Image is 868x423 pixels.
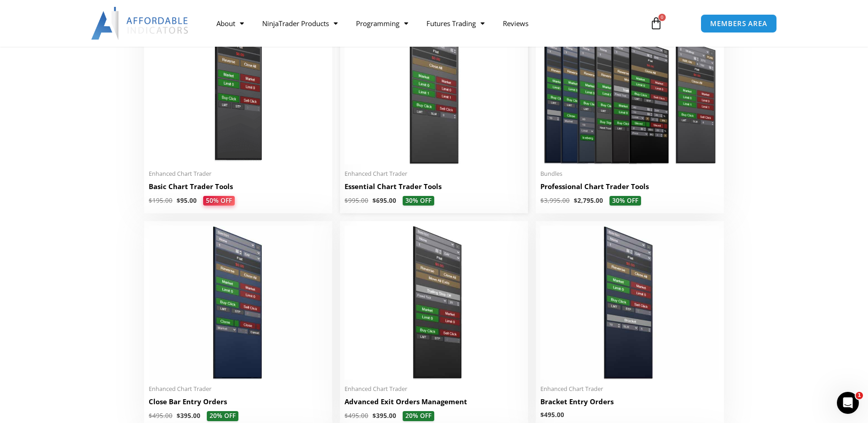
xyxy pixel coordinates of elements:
[149,11,328,164] img: BasicTools
[149,412,173,420] bdi: 495.00
[345,397,523,407] h2: Advanced Exit Orders Management
[372,196,376,205] span: $
[347,13,417,34] a: Programming
[574,196,577,205] span: $
[177,412,200,420] bdi: 395.00
[345,196,348,205] span: $
[91,7,189,40] img: LogoAI | Affordable Indicators – NinjaTrader
[540,196,544,205] span: $
[494,13,538,34] a: Reviews
[345,385,523,393] span: Enhanced Chart Trader
[417,13,494,34] a: Futures Trading
[540,226,719,380] img: BracketEntryOrders
[207,13,639,34] nav: Menu
[837,392,859,414] iframe: Intercom live chat
[403,196,434,206] span: 30% OFF
[253,13,347,34] a: NinjaTrader Products
[540,196,570,205] bdi: 3,995.00
[540,411,564,419] bdi: 495.00
[149,226,328,380] img: CloseBarOrders
[177,196,180,205] span: $
[149,196,152,205] span: $
[856,392,863,399] span: 1
[372,196,396,205] bdi: 695.00
[345,196,368,205] bdi: 995.00
[149,182,328,191] h2: Basic Chart Trader Tools
[149,182,328,196] a: Basic Chart Trader Tools
[540,411,544,419] span: $
[540,170,719,178] span: Bundles
[345,397,523,411] a: Advanced Exit Orders Management
[345,412,368,420] bdi: 495.00
[345,182,523,191] h2: Essential Chart Trader Tools
[540,385,719,393] span: Enhanced Chart Trader
[540,397,719,411] a: Bracket Entry Orders
[177,412,180,420] span: $
[540,182,719,196] a: Professional Chart Trader Tools
[345,412,348,420] span: $
[540,11,719,164] img: ProfessionalToolsBundlePage
[540,397,719,407] h2: Bracket Entry Orders
[149,397,328,411] a: Close Bar Entry Orders
[710,20,767,27] span: MEMBERS AREA
[701,14,777,33] a: MEMBERS AREA
[540,182,719,191] h2: Professional Chart Trader Tools
[149,397,328,407] h2: Close Bar Entry Orders
[207,411,238,421] span: 20% OFF
[149,196,173,205] bdi: 195.00
[203,196,235,206] span: 50% OFF
[574,196,603,205] bdi: 2,795.00
[345,226,523,380] img: AdvancedStopLossMgmt
[345,182,523,196] a: Essential Chart Trader Tools
[207,13,253,34] a: About
[149,170,328,178] span: Enhanced Chart Trader
[345,170,523,178] span: Enhanced Chart Trader
[149,385,328,393] span: Enhanced Chart Trader
[177,196,197,205] bdi: 95.00
[372,412,376,420] span: $
[636,10,676,37] a: 0
[372,412,396,420] bdi: 395.00
[403,411,434,421] span: 20% OFF
[345,11,523,164] img: Essential Chart Trader Tools
[658,14,666,21] span: 0
[609,196,641,206] span: 30% OFF
[149,412,152,420] span: $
